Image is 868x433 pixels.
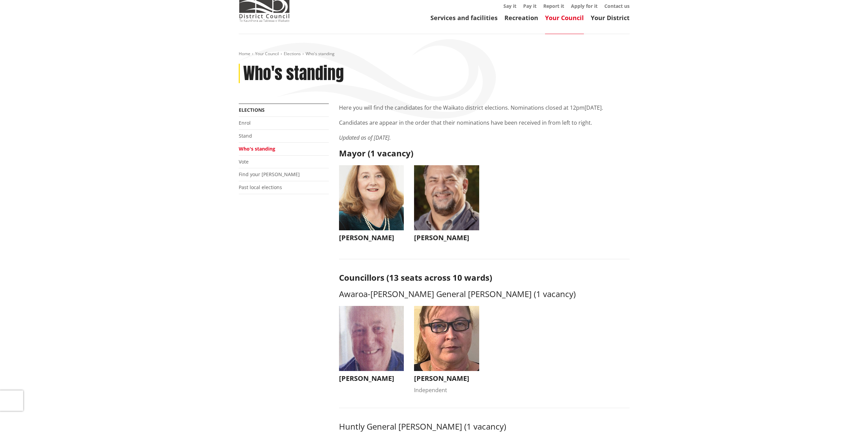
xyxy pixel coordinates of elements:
h3: [PERSON_NAME] [339,374,404,383]
h3: [PERSON_NAME] [414,234,479,242]
a: Past local elections [239,184,282,190]
a: Apply for it [571,3,598,9]
a: Report it [543,3,564,9]
h3: [PERSON_NAME] [414,374,479,383]
iframe: Messenger Launcher [837,404,861,429]
h3: Awaroa-[PERSON_NAME] General [PERSON_NAME] (1 vacancy) [339,289,630,299]
img: WO-M__BECH_A__EWN4j [414,165,479,230]
div: Independent [414,386,479,394]
a: Your District [591,14,630,22]
img: WO-W-AM__THOMSON_P__xVNpv [339,306,404,371]
h3: [PERSON_NAME] [339,234,404,242]
a: Who's standing [239,145,275,152]
h1: Who's standing [243,64,344,83]
a: Elections [284,51,301,57]
a: Find your [PERSON_NAME] [239,171,300,177]
button: [PERSON_NAME] [339,165,404,245]
a: Home [239,51,250,57]
img: WO-M__CHURCH_J__UwGuY [339,165,404,230]
button: [PERSON_NAME] [414,165,479,245]
span: Who's standing [306,51,335,57]
p: Candidates are appear in the order that their nominations have been received in from left to right. [339,119,630,127]
a: Your Council [255,51,279,57]
button: [PERSON_NAME] [339,306,404,386]
em: Updated as of [DATE]. [339,134,391,141]
a: Say it [503,3,516,9]
p: Here you will find the candidates for the Waikato district elections. Nominations closed at 12pm[... [339,104,630,112]
h3: Huntly General [PERSON_NAME] (1 vacancy) [339,422,630,432]
button: [PERSON_NAME] Independent [414,306,479,394]
a: Vote [239,158,249,165]
img: WO-W-AM__RUTHERFORD_A__U4tuY [414,306,479,371]
a: Elections [239,107,265,113]
a: Recreation [504,14,538,22]
nav: breadcrumb [239,51,630,57]
a: Enrol [239,120,251,126]
strong: Councillors (13 seats across 10 wards) [339,272,492,283]
a: Pay it [523,3,536,9]
strong: Mayor (1 vacancy) [339,148,413,159]
a: Stand [239,133,252,139]
a: Services and facilities [430,14,498,22]
a: Contact us [604,3,630,9]
a: Your Council [545,14,584,22]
